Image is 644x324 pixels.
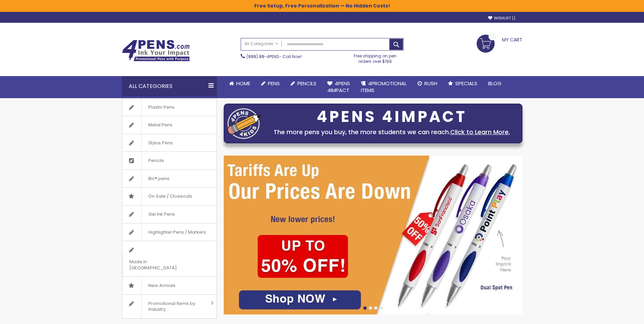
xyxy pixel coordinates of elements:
span: Promotional Items by Industry [141,295,208,318]
span: All Categories [244,41,278,47]
span: Home [236,80,250,87]
span: 4PROMOTIONAL ITEMS [361,80,407,94]
span: Metal Pens [141,116,179,134]
span: Plastic Pens [141,98,181,116]
a: Made in [GEOGRAPHIC_DATA] [122,241,217,276]
span: Highlighter Pens / Markers [141,223,213,241]
a: Pencils [122,152,217,169]
span: Bic® pens [141,170,176,187]
a: 4Pens4impact [322,76,355,98]
a: All Categories [241,38,282,50]
a: On Sale / Closeouts [122,187,217,205]
span: - Call Now! [246,54,302,59]
a: New Arrivals [122,277,217,294]
a: Gel Ink Pens [122,205,217,223]
span: New Arrivals [141,277,182,294]
a: 4PROMOTIONALITEMS [355,76,412,98]
a: Rush [412,76,443,91]
span: Specials [455,80,477,87]
img: 4Pens Custom Pens and Promotional Products [122,40,190,61]
div: All Categories [122,76,217,96]
a: Highlighter Pens / Markers [122,223,217,241]
a: Pens [256,76,285,91]
div: 4PENS 4IMPACT [265,110,519,124]
a: Plastic Pens [122,98,217,116]
a: Blog [483,76,507,91]
span: 4Pens 4impact [327,80,350,94]
a: Promotional Items by Industry [122,295,217,318]
a: (888) 88-4PENS [246,54,279,59]
span: Pencils [141,152,171,169]
div: The more pens you buy, the more students we can reach. [265,127,519,137]
a: Home [224,76,256,91]
a: Stylus Pens [122,134,217,152]
a: Pencils [285,76,322,91]
span: Stylus Pens [141,134,180,152]
img: four_pen_logo.png [227,108,261,139]
span: Pens [268,80,280,87]
a: Bic® pens [122,170,217,187]
span: On Sale / Closeouts [141,187,199,205]
div: Free shipping on pen orders over $199 [347,51,404,64]
span: Made in [GEOGRAPHIC_DATA] [122,253,200,276]
span: Blog [488,80,501,87]
span: Pencils [297,80,316,87]
img: /cheap-promotional-products.html [224,156,522,314]
a: Click to Learn More. [450,128,510,136]
span: Gel Ink Pens [141,205,182,223]
a: Specials [443,76,483,91]
a: Wishlist [488,16,515,21]
a: Metal Pens [122,116,217,134]
span: Rush [424,80,437,87]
